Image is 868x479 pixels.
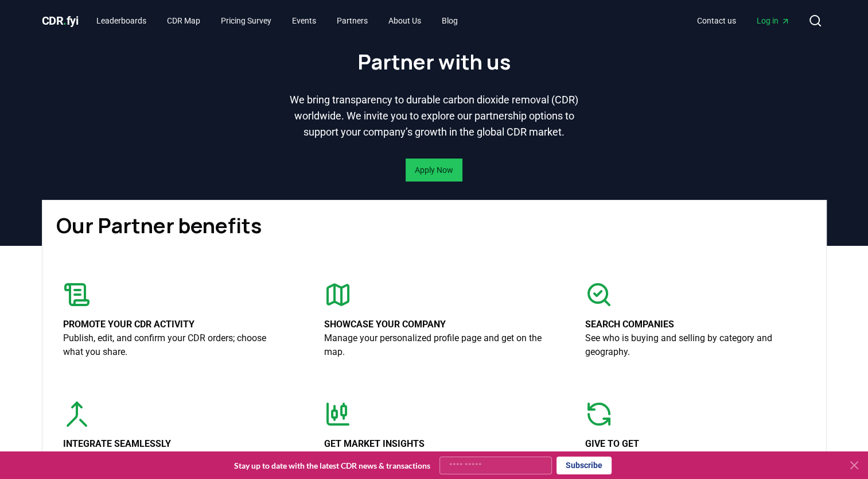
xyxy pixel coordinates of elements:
[63,331,283,359] p: Publish, edit, and confirm your CDR orders; choose what you share.
[433,10,467,31] a: Blog
[63,437,270,451] p: Integrate seamlessly
[283,10,325,31] a: Events
[757,15,790,26] span: Log in
[688,10,799,31] nav: Main
[324,318,544,331] p: Showcase your company
[87,10,467,31] nav: Main
[324,437,544,451] p: Get market insights
[379,10,430,31] a: About Us
[406,159,462,181] button: Apply Now
[748,10,799,31] a: Log in
[42,13,79,29] a: CDR.fyi
[56,214,812,237] h1: Our Partner benefits
[415,164,453,176] a: Apply Now
[357,51,511,74] h1: Partner with us
[158,10,209,31] a: CDR Map
[324,451,544,478] p: View price and volume trends, receive CDR alerts and briefings.
[212,10,281,31] a: Pricing Survey
[585,437,805,451] p: Give to get
[688,10,745,31] a: Contact us
[324,331,544,359] p: Manage your personalized profile page and get on the map.
[87,10,155,31] a: Leaderboards
[63,14,67,28] span: .
[63,451,270,465] p: Post and receive data via portal, file transfer, or API.
[585,331,805,359] p: See who is buying and selling by category and geography.
[585,451,805,478] p: Unlock access based on your contributions to the ecosystem.
[63,318,283,331] p: Promote your CDR activity
[42,14,79,28] span: CDR fyi
[328,10,377,31] a: Partners
[287,92,581,140] p: We bring transparency to durable carbon dioxide removal (CDR) worldwide. We invite you to explore...
[585,318,805,331] p: Search companies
